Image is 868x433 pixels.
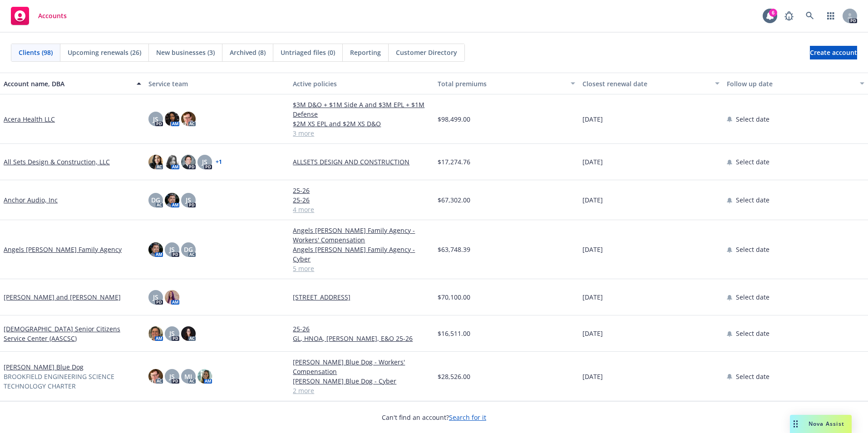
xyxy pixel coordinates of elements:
[153,292,158,302] span: JS
[165,112,179,126] img: photo
[4,324,141,343] a: [DEMOGRAPHIC_DATA] Senior Citizens Service Center (AASCSC)
[396,48,457,57] span: Customer Directory
[68,48,141,57] span: Upcoming renewals (26)
[4,292,121,302] a: [PERSON_NAME] and [PERSON_NAME]
[293,292,430,302] a: [STREET_ADDRESS]
[736,292,769,302] span: Select date
[810,46,857,59] a: Create account
[438,372,470,381] span: $28,526.00
[293,128,430,138] a: 3 more
[350,48,381,57] span: Reporting
[38,12,67,20] span: Accounts
[151,195,160,205] span: DG
[281,48,335,57] span: Untriaged files (0)
[582,157,603,167] span: [DATE]
[148,155,163,169] img: photo
[293,79,430,89] div: Active policies
[216,159,222,165] a: + 1
[438,329,470,338] span: $16,511.00
[293,226,430,245] a: Angels [PERSON_NAME] Family Agency - Workers' Compensation
[434,73,579,94] button: Total premiums
[293,186,430,195] a: 25-26
[293,100,430,119] a: $3M D&O + $1M Side A and $3M EPL + $1M Defense
[19,48,53,57] span: Clients (98)
[181,326,196,341] img: photo
[438,157,470,167] span: $17,274.76
[197,369,212,384] img: photo
[438,195,470,205] span: $67,302.00
[145,73,290,94] button: Service team
[582,372,603,381] span: [DATE]
[293,376,430,386] a: [PERSON_NAME] Blue Dog - Cyber
[169,329,175,338] span: JS
[736,195,769,205] span: Select date
[293,245,430,264] a: Angels [PERSON_NAME] Family Agency - Cyber
[148,242,163,257] img: photo
[293,386,430,395] a: 2 more
[4,245,122,254] a: Angels [PERSON_NAME] Family Agency
[293,357,430,376] a: [PERSON_NAME] Blue Dog - Workers' Compensation
[4,114,55,124] a: Acera Health LLC
[230,48,266,57] span: Archived (8)
[4,157,110,167] a: All Sets Design & Construction, LLC
[293,264,430,273] a: 5 more
[727,79,854,89] div: Follow up date
[165,193,179,207] img: photo
[438,114,470,124] span: $98,499.00
[186,195,191,205] span: JS
[293,157,430,167] a: ALLSETS DESIGN AND CONSTRUCTION
[582,329,603,338] span: [DATE]
[293,324,430,334] a: 25-26
[582,245,603,254] span: [DATE]
[156,48,215,57] span: New businesses (3)
[165,290,179,305] img: photo
[4,362,84,372] a: [PERSON_NAME] Blue Dog
[582,114,603,124] span: [DATE]
[148,369,163,384] img: photo
[293,119,430,128] a: $2M XS EPL and $2M XS D&O
[181,155,196,169] img: photo
[148,326,163,341] img: photo
[181,112,196,126] img: photo
[293,205,430,214] a: 4 more
[822,7,840,25] a: Switch app
[438,292,470,302] span: $70,100.00
[382,413,486,422] span: Can't find an account?
[723,73,868,94] button: Follow up date
[438,79,565,89] div: Total premiums
[293,334,430,343] a: GL, HNOA, [PERSON_NAME], E&O 25-26
[169,245,175,254] span: JS
[184,372,192,381] span: MJ
[7,3,70,29] a: Accounts
[289,73,434,94] button: Active policies
[736,372,769,381] span: Select date
[736,157,769,167] span: Select date
[769,8,777,16] div: 6
[153,114,158,124] span: JS
[148,79,286,89] div: Service team
[165,155,179,169] img: photo
[809,420,844,428] span: Nova Assist
[449,413,486,422] a: Search for it
[810,44,857,61] span: Create account
[582,79,710,89] div: Closest renewal date
[582,195,603,205] span: [DATE]
[438,245,470,254] span: $63,748.39
[579,73,724,94] button: Closest renewal date
[736,114,769,124] span: Select date
[780,7,798,25] a: Report a Bug
[184,245,193,254] span: DG
[4,79,131,89] div: Account name, DBA
[4,195,58,205] a: Anchor Audio, Inc
[293,195,430,205] a: 25-26
[790,415,801,433] div: Drag to move
[4,372,141,391] span: BROOKFIELD ENGINEERING SCIENCE TECHNOLOGY CHARTER
[582,292,603,302] span: [DATE]
[169,372,175,381] span: JS
[790,415,852,433] button: Nova Assist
